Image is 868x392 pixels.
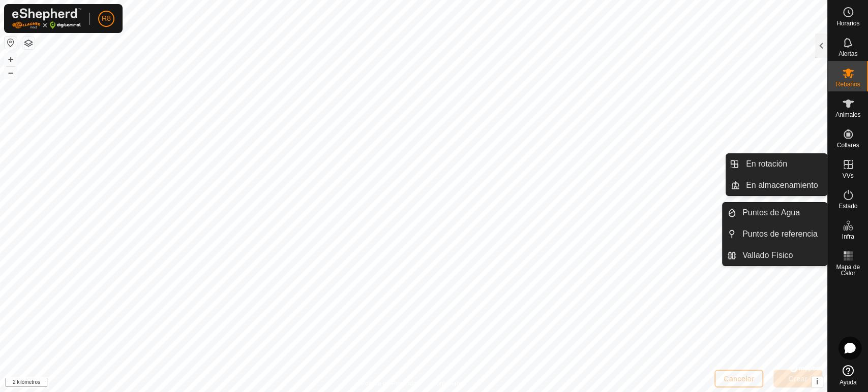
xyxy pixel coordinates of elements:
a: Vallado Físico [736,245,827,266]
a: Ayuda [828,361,868,389]
button: i [812,376,823,387]
button: Restablecer mapa [5,37,17,49]
button: + [5,53,17,66]
font: Puntos de referencia [742,230,818,238]
li: Puntos de referencia [723,224,827,244]
a: En rotación [740,154,827,174]
font: Collares [836,142,859,149]
font: Alertas [839,50,857,57]
li: Vallado Físico [723,245,827,266]
font: Contáctanos [432,380,466,387]
font: En almacenamiento [746,181,818,189]
button: Capas del Mapa [22,37,35,49]
font: VVs [842,172,853,179]
button: – [5,67,17,79]
font: En rotación [746,159,787,168]
font: Estado [839,203,857,210]
font: Política de Privacidad [361,380,420,387]
font: Mapa de Calor [836,264,860,277]
font: Vallado Físico [742,251,793,259]
font: Puntos de Agua [742,208,800,217]
a: En almacenamiento [740,175,827,195]
font: + [8,54,14,64]
font: Ayuda [840,379,857,386]
font: i [816,377,818,386]
font: Horarios [836,20,859,27]
a: Política de Privacidad [361,379,420,388]
li: En almacenamiento [726,175,827,195]
font: Rebaños [835,81,860,88]
a: Puntos de Agua [736,203,827,223]
font: Animales [835,111,860,118]
li: En rotación [726,154,827,174]
a: Contáctanos [432,379,466,388]
font: R8 [102,14,111,22]
li: Puntos de Agua [723,203,827,223]
font: Infra [842,233,854,240]
font: – [8,67,13,78]
img: Logotipo de Gallagher [12,8,81,29]
a: Puntos de referencia [736,224,827,244]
